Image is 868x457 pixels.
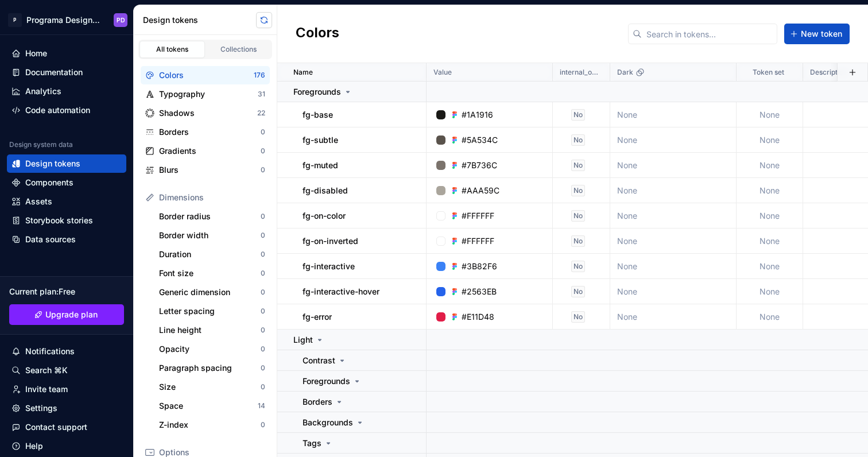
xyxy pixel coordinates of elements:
[642,24,777,44] input: Search in tokens...
[25,196,52,207] div: Assets
[610,203,737,228] td: None
[261,288,265,297] div: 0
[258,401,265,410] div: 14
[159,145,261,157] div: Gradients
[560,68,600,77] p: internal_only
[159,268,261,279] div: Font size
[7,380,126,398] a: Invite team
[610,304,737,330] td: None
[303,396,332,408] p: Borders
[571,134,585,146] div: No
[617,68,633,77] p: Dark
[261,307,265,316] div: 0
[462,134,498,146] div: #5A534C
[159,164,261,176] div: Blurs
[610,102,737,127] td: None
[784,24,850,44] button: New token
[610,153,737,178] td: None
[261,420,265,429] div: 0
[159,88,258,100] div: Typography
[154,378,270,396] a: Size0
[159,419,261,431] div: Z-index
[753,68,784,77] p: Token set
[141,123,270,141] a: Borders0
[144,45,201,54] div: All tokens
[154,264,270,282] a: Font size0
[117,16,125,25] div: PD
[25,346,75,357] div: Notifications
[258,90,265,99] div: 31
[159,286,261,298] div: Generic dimension
[7,101,126,119] a: Code automation
[7,399,126,417] a: Settings
[571,261,585,272] div: No
[7,82,126,100] a: Analytics
[25,158,80,169] div: Design tokens
[25,421,87,433] div: Contact support
[462,109,493,121] div: #1A1916
[154,302,270,320] a: Letter spacing0
[737,228,803,254] td: None
[571,185,585,196] div: No
[303,160,338,171] p: fg-muted
[154,397,270,415] a: Space14
[25,177,73,188] div: Components
[141,161,270,179] a: Blurs0
[303,210,346,222] p: fg-on-color
[159,107,257,119] div: Shadows
[7,154,126,173] a: Design tokens
[9,286,124,297] div: Current plan : Free
[610,228,737,254] td: None
[571,160,585,171] div: No
[571,286,585,297] div: No
[261,127,265,137] div: 0
[154,226,270,245] a: Border width0
[303,286,379,297] p: fg-interactive-hover
[261,231,265,240] div: 0
[571,210,585,222] div: No
[141,85,270,103] a: Typography31
[801,28,842,40] span: New token
[7,342,126,361] button: Notifications
[737,304,803,330] td: None
[261,212,265,221] div: 0
[159,249,261,260] div: Duration
[433,68,452,77] p: Value
[210,45,268,54] div: Collections
[159,343,261,355] div: Opacity
[303,355,335,366] p: Contrast
[159,69,254,81] div: Colors
[154,416,270,434] a: Z-index0
[7,173,126,192] a: Components
[571,311,585,323] div: No
[462,160,497,171] div: #7B736C
[254,71,265,80] div: 176
[154,245,270,264] a: Duration0
[25,402,57,414] div: Settings
[25,215,93,226] div: Storybook stories
[462,210,494,222] div: #FFFFFF
[610,178,737,203] td: None
[9,140,73,149] div: Design system data
[25,104,90,116] div: Code automation
[7,211,126,230] a: Storybook stories
[737,153,803,178] td: None
[296,24,339,44] h2: Colors
[303,261,355,272] p: fg-interactive
[141,104,270,122] a: Shadows22
[154,321,270,339] a: Line height0
[154,340,270,358] a: Opacity0
[25,48,47,59] div: Home
[25,384,68,395] div: Invite team
[159,362,261,374] div: Paragraph spacing
[154,207,270,226] a: Border radius0
[303,437,321,449] p: Tags
[8,13,22,27] div: P
[7,230,126,249] a: Data sources
[303,417,353,428] p: Backgrounds
[7,192,126,211] a: Assets
[25,86,61,97] div: Analytics
[571,235,585,247] div: No
[159,381,261,393] div: Size
[293,334,313,346] p: Light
